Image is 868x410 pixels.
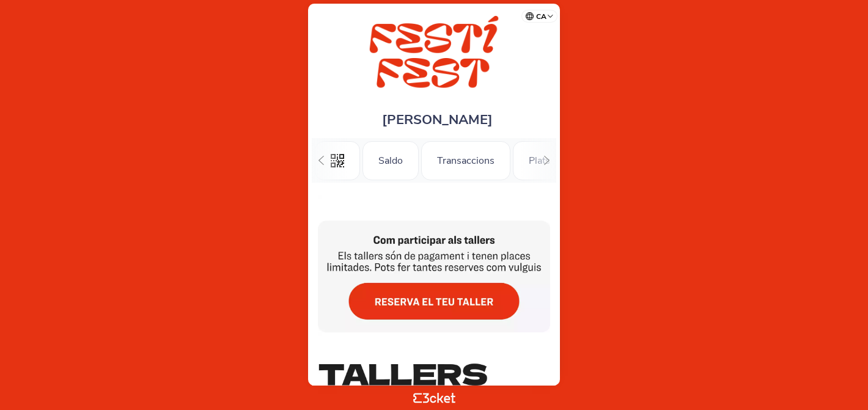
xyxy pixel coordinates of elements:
img: b07fb23bd5aa4658965781e39b0fcb78.webp [318,195,550,332]
div: Transaccions [421,141,510,180]
span: [PERSON_NAME] [382,111,493,129]
div: Plats [513,141,566,180]
div: Saldo [362,141,419,180]
a: Plats [513,153,566,166]
img: FESTÍ FEST [334,16,534,92]
a: Transaccions [421,153,510,166]
a: Saldo [362,153,419,166]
